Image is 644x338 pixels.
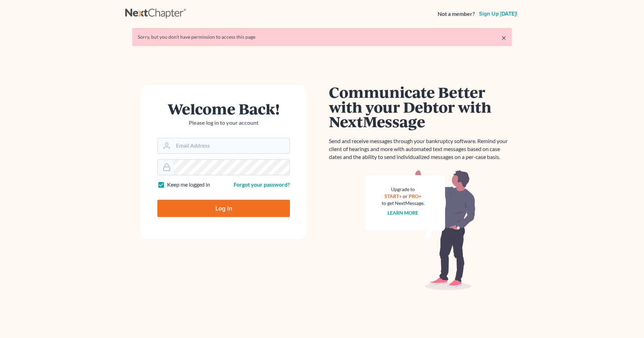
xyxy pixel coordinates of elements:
[382,186,425,193] div: Upgrade to
[382,200,425,207] div: to get NextMessage.
[167,181,210,189] label: Keep me logged in
[409,193,422,199] a: PRO+
[329,85,512,129] h1: Communicate Better with your Debtor with NextMessage
[138,34,506,40] div: Sorry, but you don't have permission to access this page
[385,193,402,199] a: START+
[365,169,476,290] img: nextmessage_bg-59042aed3d76b12b5cd301f8e5b87938c9018125f34e5fa2b7a6b67550977c72.svg
[403,193,408,199] span: or
[388,210,419,216] a: Learn more
[478,11,519,17] a: Sign up [DATE]!
[234,181,290,188] a: Forgot your password?
[329,137,512,161] p: Send and receive messages through your bankruptcy software. Remind your client of hearings and mo...
[157,119,290,127] p: Please log in to your account
[157,101,290,116] h1: Welcome Back!
[157,200,290,217] input: Log In
[438,10,475,18] strong: Not a member?
[501,34,506,42] a: ×
[173,138,290,153] input: Email Address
